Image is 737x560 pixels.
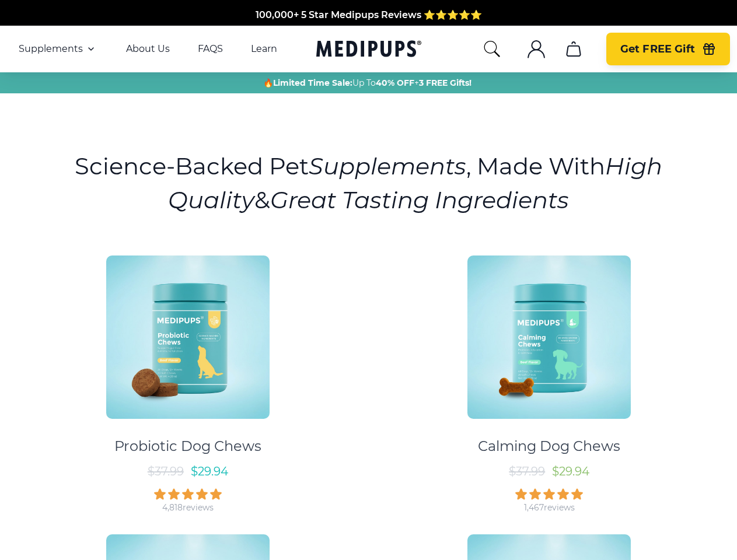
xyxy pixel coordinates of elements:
[256,9,482,20] span: 100,000+ 5 Star Medipups Reviews ⭐️⭐️⭐️⭐️⭐️
[19,43,83,55] span: Supplements
[524,502,575,513] div: 1,467 reviews
[316,38,421,62] a: Medipups
[509,464,545,478] span: $ 37.99
[114,437,261,455] div: Probiotic Dog Chews
[126,43,170,55] a: About Us
[174,23,563,34] span: Made In The [GEOGRAPHIC_DATA] from domestic & globally sourced ingredients
[198,43,223,55] a: FAQS
[191,464,228,478] span: $ 29.94
[270,185,569,214] i: Great Tasting Ingredients
[148,464,184,478] span: $ 37.99
[309,152,466,180] i: Supplements
[606,33,730,65] button: Get FREE Gift
[251,43,277,55] a: Learn
[74,149,663,217] h1: Science-Backed Pet , Made With &
[467,256,631,419] img: Calming Dog Chews - Medipups
[162,502,214,513] div: 4,818 reviews
[12,245,364,513] a: Probiotic Dog Chews - MedipupsProbiotic Dog Chews$37.99$29.944,818reviews
[620,43,695,56] span: Get FREE Gift
[19,42,98,56] button: Supplements
[483,40,501,58] button: search
[478,437,620,455] div: Calming Dog Chews
[374,245,725,513] a: Calming Dog Chews - MedipupsCalming Dog Chews$37.99$29.941,467reviews
[552,464,589,478] span: $ 29.94
[263,77,471,89] span: 🔥 Up To +
[560,35,588,63] button: cart
[106,256,270,419] img: Probiotic Dog Chews - Medipups
[522,35,550,63] button: account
